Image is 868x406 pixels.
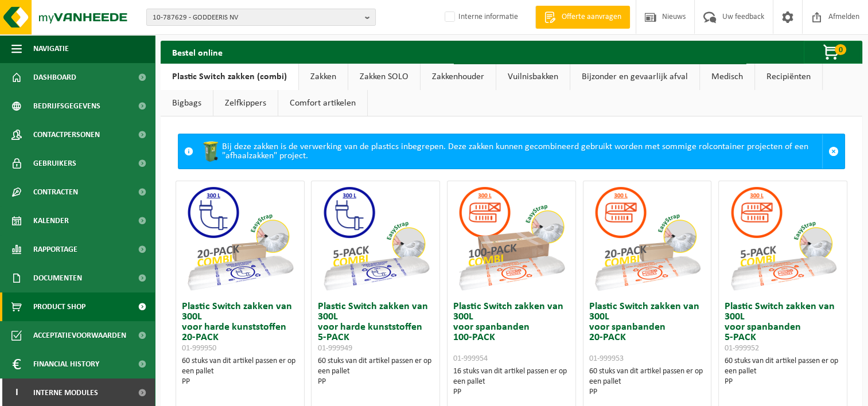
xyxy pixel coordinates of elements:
a: Sluit melding [822,134,844,169]
span: 10-787629 - GODDEERIS NV [153,9,360,26]
span: Navigatie [33,34,69,63]
div: 60 stuks van dit artikel passen er op een pallet [317,356,434,387]
img: 01-999954 [454,181,569,296]
img: 01-999953 [590,181,704,296]
h3: Plastic Switch zakken van 300L voor spanbanden 5-PACK [725,302,841,353]
span: Dashboard [33,63,76,92]
div: PP [317,377,434,387]
span: Kalender [33,206,69,235]
span: Financial History [33,350,99,378]
a: Vuilnisbakken [496,64,570,90]
div: PP [725,377,841,387]
img: 01-999950 [182,181,297,296]
h3: Plastic Switch zakken van 300L voor harde kunststoffen 5-PACK [317,302,434,353]
span: Acceptatievoorwaarden [33,321,126,350]
div: 60 stuks van dit artikel passen er op een pallet [589,366,706,397]
a: Zakken SOLO [348,64,420,90]
span: 01-999954 [453,354,488,363]
a: Medisch [700,64,754,90]
span: 01-999950 [182,344,216,353]
span: 01-999949 [317,344,352,353]
span: Gebruikers [33,149,76,178]
a: Bigbags [161,90,213,116]
a: Offerte aanvragen [535,6,630,29]
button: 0 [804,41,861,64]
span: Product Shop [33,292,85,321]
span: 01-999952 [725,344,759,353]
label: Interne informatie [442,9,518,26]
div: 60 stuks van dit artikel passen er op een pallet [725,356,841,387]
h2: Bestel online [161,41,234,63]
img: WB-0240-HPE-GN-50.png [199,140,222,163]
img: 01-999952 [726,181,840,296]
span: 01-999953 [589,354,624,363]
span: Contracten [33,178,78,206]
img: 01-999949 [318,181,433,296]
span: 0 [835,44,846,55]
a: Zelfkippers [213,90,278,116]
a: Zakkenhouder [421,64,496,90]
div: PP [182,377,298,387]
a: Zakken [299,64,348,90]
h3: Plastic Switch zakken van 300L voor spanbanden 100-PACK [453,302,570,364]
span: Contactpersonen [33,120,100,149]
div: 16 stuks van dit artikel passen er op een pallet [453,366,570,397]
span: Rapportage [33,235,77,264]
h3: Plastic Switch zakken van 300L voor spanbanden 20-PACK [589,302,706,364]
a: Comfort artikelen [278,90,367,116]
a: Plastic Switch zakken (combi) [161,64,298,90]
span: Offerte aanvragen [559,11,624,23]
span: Documenten [33,264,82,292]
h3: Plastic Switch zakken van 300L voor harde kunststoffen 20-PACK [182,302,298,353]
div: PP [453,387,570,397]
button: 10-787629 - GODDEERIS NV [146,9,376,26]
div: Bij deze zakken is de verwerking van de plastics inbegrepen. Deze zakken kunnen gecombineerd gebr... [199,134,822,169]
a: Bijzonder en gevaarlijk afval [570,64,699,90]
a: Recipiënten [755,64,822,90]
div: PP [589,387,706,397]
div: 60 stuks van dit artikel passen er op een pallet [182,356,298,387]
span: Bedrijfsgegevens [33,92,100,120]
